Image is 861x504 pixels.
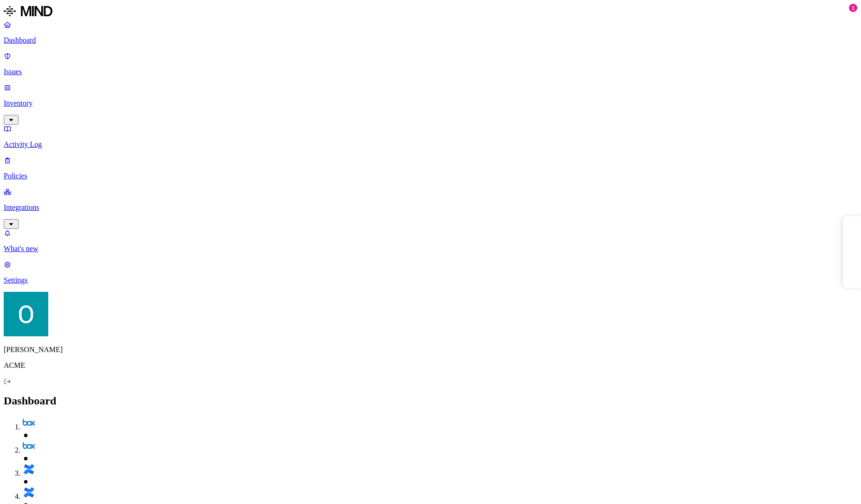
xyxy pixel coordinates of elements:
[4,395,857,407] h2: Dashboard
[4,188,857,227] a: Integrations
[22,463,35,476] img: confluence.svg
[4,292,48,336] img: Ofir Englard
[4,36,857,44] p: Dashboard
[4,83,857,123] a: Inventory
[4,20,857,44] a: Dashboard
[4,229,857,253] a: What's new
[4,52,857,76] a: Issues
[4,125,857,149] a: Activity Log
[4,260,857,284] a: Settings
[22,416,35,429] img: box.svg
[849,4,857,12] div: 1
[4,68,857,76] p: Issues
[4,203,857,212] p: Integrations
[4,4,857,20] a: MIND
[4,361,857,370] p: ACME
[4,156,857,180] a: Policies
[4,140,857,149] p: Activity Log
[4,245,857,253] p: What's new
[4,276,857,284] p: Settings
[4,172,857,180] p: Policies
[22,440,35,453] img: box.svg
[4,4,52,19] img: MIND
[4,99,857,107] p: Inventory
[22,486,35,499] img: confluence.svg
